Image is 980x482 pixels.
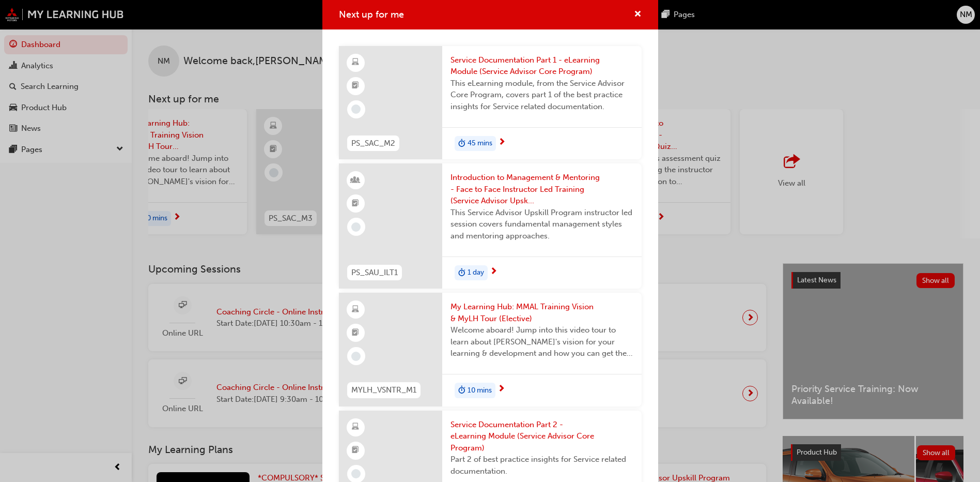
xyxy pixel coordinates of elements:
span: Introduction to Management & Mentoring - Face to Face Instructor Led Training (Service Advisor Up... [450,172,633,207]
a: MYLH_VSNTR_M1My Learning Hub: MMAL Training Vision & MyLH Tour (Elective)Welcome aboard! Jump int... [339,293,642,406]
span: 10 mins [468,385,492,397]
span: Part 2 of best practice insights for Service related documentation. [450,454,633,477]
span: learningRecordVerb_NONE-icon [351,222,361,232]
span: next-icon [498,138,506,147]
span: PS_SAC_M2 [351,138,395,149]
span: duration-icon [458,384,465,397]
span: duration-icon [458,137,465,150]
span: learningRecordVerb_NONE-icon [351,352,361,361]
a: PS_SAC_M2Service Documentation Part 1 - eLearning Module (Service Advisor Core Program)This eLear... [339,46,642,160]
span: Service Documentation Part 2 - eLearning Module (Service Advisor Core Program) [450,419,633,454]
span: cross-icon [634,10,642,20]
a: PS_SAU_ILT1Introduction to Management & Mentoring - Face to Face Instructor Led Training (Service... [339,163,642,289]
button: cross-icon [634,8,642,21]
span: learningRecordVerb_NONE-icon [351,104,361,114]
span: My Learning Hub: MMAL Training Vision & MyLH Tour (Elective) [450,301,633,324]
span: learningRecordVerb_NONE-icon [351,469,361,478]
span: learningResourceType_ELEARNING-icon [352,56,359,69]
span: MYLH_VSNTR_M1 [351,384,416,396]
span: booktick-icon [352,326,359,340]
span: booktick-icon [352,444,359,457]
span: next-icon [490,267,497,277]
span: booktick-icon [352,79,359,93]
span: PS_SAU_ILT1 [351,267,398,279]
span: This Service Advisor Upskill Program instructor led session covers fundamental management styles ... [450,207,633,242]
span: learningResourceType_ELEARNING-icon [352,420,359,434]
span: Service Documentation Part 1 - eLearning Module (Service Advisor Core Program) [450,54,633,78]
span: learningResourceType_INSTRUCTOR_LED-icon [352,174,359,187]
span: learningResourceType_ELEARNING-icon [352,303,359,317]
span: Next up for me [339,9,404,20]
span: 1 day [468,267,484,279]
span: duration-icon [458,266,465,280]
span: This eLearning module, from the Service Advisor Core Program, covers part 1 of the best practice ... [450,78,633,113]
span: 45 mins [468,138,492,149]
span: booktick-icon [352,197,359,210]
span: next-icon [497,385,505,394]
span: Welcome aboard! Jump into this video tour to learn about [PERSON_NAME]'s vision for your learning... [450,324,633,359]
